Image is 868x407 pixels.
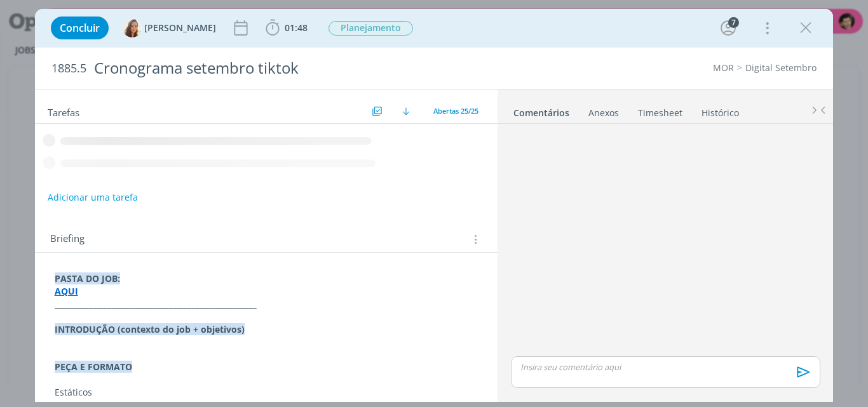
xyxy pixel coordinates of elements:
[329,21,413,36] span: Planejamento
[144,23,216,32] span: [PERSON_NAME]
[123,18,142,37] img: V
[745,62,817,74] a: Digital Setembro
[51,17,109,39] button: Concluir
[123,18,216,37] button: V[PERSON_NAME]
[637,101,683,119] a: Timesheet
[51,62,86,76] span: 1885.5
[55,361,132,373] strong: PEÇA E FORMATO
[588,107,619,119] div: Anexos
[48,103,79,119] span: Tarefas
[728,17,739,28] div: 7
[402,107,410,115] img: arrow-down.svg
[47,186,139,209] button: Adicionar uma tarefa
[55,272,120,284] strong: PASTA DO JOB:
[55,323,245,335] strong: INTRODUÇÃO (contexto do job + objetivos)
[513,101,570,119] a: Comentários
[35,9,834,402] div: dialog
[55,386,478,399] p: Estáticos
[55,298,257,310] strong: _____________________________________________________
[713,62,734,74] a: MOR
[60,23,100,33] span: Concluir
[262,18,311,38] button: 01:48
[89,53,492,84] div: Cronograma setembro tiktok
[55,285,78,297] a: AQUI
[328,20,414,36] button: Planejamento
[718,18,738,38] button: 7
[701,101,740,119] a: Histórico
[285,22,308,34] span: 01:48
[50,231,85,248] span: Briefing
[433,106,478,116] span: Abertas 25/25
